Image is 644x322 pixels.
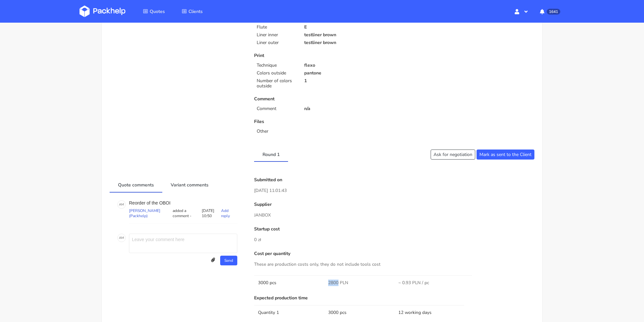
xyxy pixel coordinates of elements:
p: Files [254,119,390,124]
button: Ask for negotiation [431,150,475,160]
p: Add reply [221,208,237,218]
span: 1641 [547,9,560,15]
td: Quantity 1 [254,305,324,320]
p: Number of colors outside [257,78,296,89]
td: 12 working days [394,305,465,320]
button: Mark as sent to the Client [477,150,534,160]
button: 1641 [535,6,564,17]
p: Flute [257,25,296,30]
span: M [121,234,124,242]
p: Colors outside [257,71,296,76]
span: 2800 PLN [328,280,348,286]
a: Variant comments [162,177,217,192]
p: 0 zł [254,236,534,243]
p: Print [254,53,390,58]
p: Cost per quantity [254,251,534,256]
p: added a comment - [171,208,201,218]
span: A [119,234,121,242]
p: Submitted on [254,177,534,183]
button: Send [220,256,237,265]
p: [DATE] 11:01:43 [254,187,534,194]
p: [PERSON_NAME] (Packhelp) [129,208,171,218]
a: Round 1 [254,147,288,161]
p: [DATE] 10:50 [202,208,221,218]
p: Comment [257,106,296,111]
p: n/a [304,106,390,111]
p: Liner outer [257,40,296,45]
img: Dashboard [80,6,125,17]
p: Liner inner [257,32,296,38]
p: Comment [254,96,390,102]
span: M [121,200,124,209]
span: A [119,200,121,209]
p: Supplier [254,202,534,207]
span: Quotes [150,8,165,15]
p: testliner brown [304,32,390,38]
p: JANBOX [254,212,534,219]
p: pantone [304,71,390,76]
p: Other [257,129,296,134]
p: These are production costs only, they do not include tools cost [254,261,534,268]
a: Clients [174,6,210,17]
a: Quotes [135,6,173,17]
p: testliner brown [304,40,390,45]
p: Expected production time [254,295,534,301]
span: Clients [188,8,203,15]
p: Reorder of the OBOI [129,200,237,205]
p: 1 [304,78,390,83]
p: Startup cost [254,227,534,232]
p: Technique [257,63,296,68]
p: E [304,25,390,30]
p: flexo [304,63,390,68]
td: 3000 pcs [324,305,394,320]
span: ~ 0.93 PLN / pc [398,280,429,286]
td: 3000 pcs [254,275,324,290]
a: Quote comments [110,177,162,192]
